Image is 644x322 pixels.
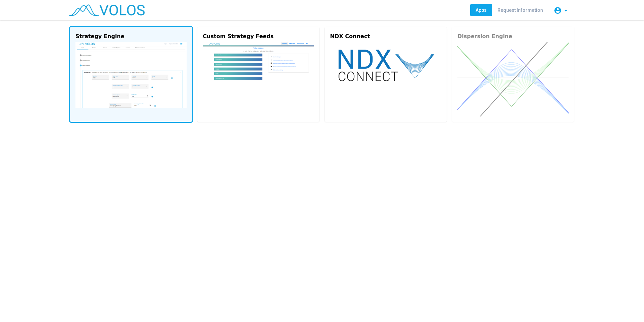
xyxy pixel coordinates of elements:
[492,4,548,16] a: Request Information
[562,6,570,15] mat-icon: arrow_drop_down
[330,32,441,41] div: NDX Connect
[203,32,314,41] div: Custom Strategy Feeds
[203,42,314,95] img: custom.png
[554,6,562,15] mat-icon: account_circle
[75,32,187,41] div: Strategy Engine
[457,32,569,41] div: Dispersion Engine
[470,4,492,16] a: Apps
[330,42,441,88] img: ndx-connect.svg
[75,42,187,108] img: strategy-engine.png
[497,7,543,13] span: Request Information
[457,42,569,116] img: dispersion.svg
[476,7,487,13] span: Apps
